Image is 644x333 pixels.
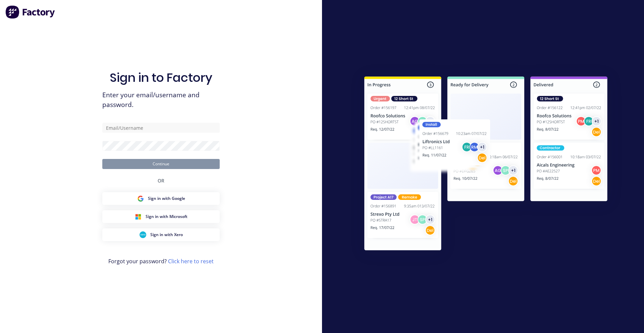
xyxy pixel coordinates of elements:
[5,5,56,19] img: Factory
[110,70,212,85] h1: Sign in to Factory
[150,232,183,238] span: Sign in with Xero
[102,192,220,205] button: Google Sign inSign in with Google
[350,63,622,266] img: Sign in
[135,213,142,220] img: Microsoft Sign in
[108,257,214,265] span: Forgot your password?
[102,90,220,110] span: Enter your email/username and password.
[102,123,220,133] input: Email/Username
[146,214,187,220] span: Sign in with Microsoft
[137,195,144,202] img: Google Sign in
[102,159,220,169] button: Continue
[140,231,146,238] img: Xero Sign in
[102,210,220,223] button: Microsoft Sign inSign in with Microsoft
[168,258,214,265] a: Click here to reset
[158,169,164,192] div: OR
[148,196,185,202] span: Sign in with Google
[102,228,220,241] button: Xero Sign inSign in with Xero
